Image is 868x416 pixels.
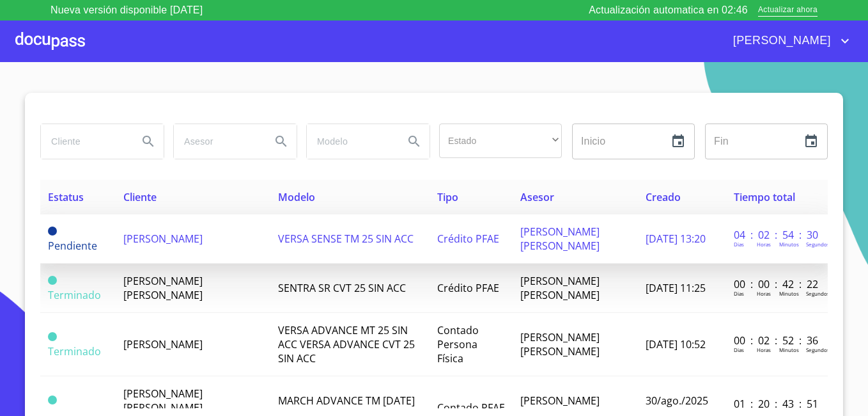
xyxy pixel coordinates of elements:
span: Terminado [48,288,101,302]
span: [DATE] 13:20 [646,232,706,246]
div: ​ [439,124,562,158]
span: Pendiente [48,239,97,253]
span: Pendiente [48,227,57,236]
span: [PERSON_NAME] [123,232,203,246]
span: Crédito PFAE [437,232,499,246]
input: search [307,124,394,159]
p: 00 : 00 : 42 : 22 [734,277,820,291]
button: Search [266,126,297,157]
span: [PERSON_NAME] [123,337,203,351]
button: account of current user [724,31,853,51]
p: 04 : 02 : 54 : 30 [734,228,820,242]
span: Crédito PFAE [437,281,499,295]
p: Actualización automatica en 02:46 [589,3,748,18]
span: [PERSON_NAME] [PERSON_NAME] [520,225,600,253]
p: Horas [757,241,771,248]
span: VERSA SENSE TM 25 SIN ACC [278,232,414,246]
span: Tipo [437,190,458,204]
input: search [41,124,128,159]
span: [PERSON_NAME] [PERSON_NAME] [123,274,203,302]
span: Estatus [48,190,84,204]
p: Dias [734,290,744,297]
button: Search [399,126,430,157]
span: Modelo [278,190,315,204]
span: VERSA ADVANCE MT 25 SIN ACC VERSA ADVANCE CVT 25 SIN ACC [278,323,415,365]
span: Contado PFAE [437,401,505,415]
p: 01 : 20 : 43 : 51 [734,397,820,411]
p: Segundos [806,290,830,297]
span: [DATE] 10:52 [646,337,706,351]
p: 00 : 02 : 52 : 36 [734,333,820,348]
p: Dias [734,241,744,248]
span: Creado [646,190,681,204]
p: Nueva versión disponible [DATE] [50,3,203,18]
span: [PERSON_NAME] [PERSON_NAME] [520,274,600,302]
span: Cliente [123,190,157,204]
span: [DATE] 11:25 [646,281,706,295]
span: Actualizar ahora [758,4,818,17]
span: Tiempo total [734,190,795,204]
p: Segundos [806,346,830,353]
span: Terminado [48,276,57,285]
span: Terminado [48,332,57,341]
span: [PERSON_NAME] [PERSON_NAME] [520,330,600,358]
p: Segundos [806,241,830,248]
p: Minutos [779,241,799,248]
span: Terminado [48,396,57,404]
input: search [174,124,261,159]
p: Dias [734,346,744,353]
span: Asesor [520,190,554,204]
p: Horas [757,290,771,297]
button: Search [133,126,164,157]
span: Contado Persona Física [437,323,479,365]
p: Minutos [779,290,799,297]
span: SENTRA SR CVT 25 SIN ACC [278,281,406,295]
p: Minutos [779,346,799,353]
span: [PERSON_NAME] [724,31,837,51]
span: Terminado [48,344,101,358]
p: Horas [757,346,771,353]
